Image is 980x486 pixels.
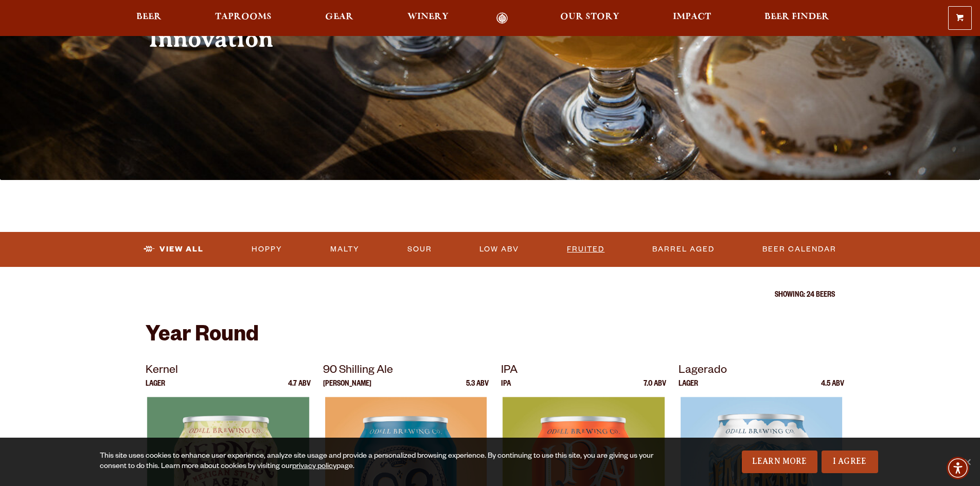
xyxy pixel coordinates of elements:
[146,292,835,300] p: Showing: 24 Beers
[475,238,523,261] a: Low ABV
[403,238,436,261] a: Sour
[146,325,835,349] h2: Year Round
[318,12,360,24] a: Gear
[326,238,364,261] a: Malty
[292,463,336,471] a: privacy policy
[560,13,619,21] span: Our Story
[679,381,698,397] p: Lager
[822,451,878,473] a: I Agree
[673,13,711,21] span: Impact
[288,381,311,397] p: 4.7 ABV
[483,12,522,24] a: Odell Home
[323,362,489,381] p: 90 Shilling Ale
[758,12,836,24] a: Beer Finder
[764,13,829,21] span: Beer Finder
[554,12,626,24] a: Our Story
[666,12,718,24] a: Impact
[501,381,511,397] p: IPA
[130,12,168,24] a: Beer
[100,452,657,472] div: This site uses cookies to enhance user experience, analyze site usage and provide a personalized ...
[247,238,287,261] a: Hoppy
[139,238,208,261] a: View All
[323,381,371,397] p: [PERSON_NAME]
[325,13,353,21] span: Gear
[758,238,841,261] a: Beer Calendar
[136,13,162,21] span: Beer
[947,457,969,479] div: Accessibility Menu
[215,13,272,21] span: Taprooms
[648,238,719,261] a: Barrel Aged
[563,238,609,261] a: Fruited
[149,1,470,52] h2: Experimentation leads to Innovation
[401,12,455,24] a: Winery
[146,381,165,397] p: Lager
[821,381,844,397] p: 4.5 ABV
[501,362,667,381] p: IPA
[407,13,449,21] span: Winery
[466,381,489,397] p: 5.3 ABV
[644,381,666,397] p: 7.0 ABV
[742,451,817,473] a: Learn More
[146,362,311,381] p: Kernel
[208,12,278,24] a: Taprooms
[679,362,844,381] p: Lagerado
